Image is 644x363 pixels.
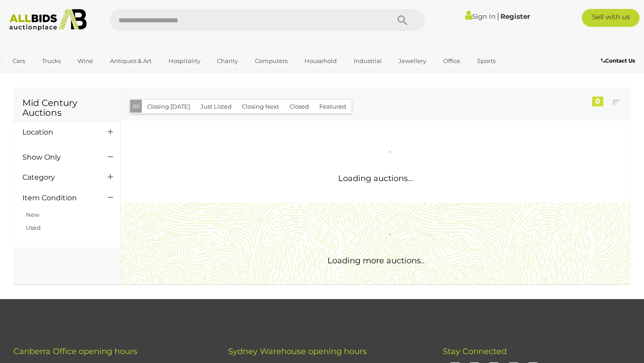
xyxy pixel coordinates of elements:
[26,224,41,231] a: Used
[195,100,237,114] button: Just Listed
[393,54,432,68] a: Jewellery
[22,128,94,136] h4: Location
[601,57,635,64] b: Contact Us
[465,12,496,21] a: Sign In
[5,9,92,31] img: Allbids.com.au
[443,346,507,356] span: Stay Connected
[284,100,314,114] button: Closed
[582,9,640,27] a: Sell with us
[72,54,99,68] a: Wine
[36,54,67,68] a: Trucks
[7,54,31,68] a: Cars
[471,54,501,68] a: Sports
[299,54,343,68] a: Household
[104,54,157,68] a: Antiques & Art
[592,97,603,106] div: 0
[249,54,293,68] a: Computers
[163,54,206,68] a: Hospitality
[22,173,94,181] h4: Category
[314,100,352,114] button: Featured
[338,173,413,183] span: Loading auctions...
[601,56,637,66] a: Contact Us
[211,54,244,68] a: Charity
[237,100,284,114] button: Closing Next
[437,54,466,68] a: Office
[22,194,94,202] h4: Item Condition
[497,11,499,21] span: |
[327,256,424,266] span: Loading more auctions..
[22,98,111,118] h1: Mid Century Auctions
[348,54,388,68] a: Industrial
[22,153,94,161] h4: Show Only
[500,12,530,21] a: Register
[228,346,367,356] span: Sydney Warehouse opening hours
[26,211,39,218] a: New
[142,100,195,114] button: Closing [DATE]
[130,100,142,113] button: All
[380,9,425,31] button: Search
[13,346,137,356] span: Canberra Office opening hours
[7,68,82,83] a: [GEOGRAPHIC_DATA]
